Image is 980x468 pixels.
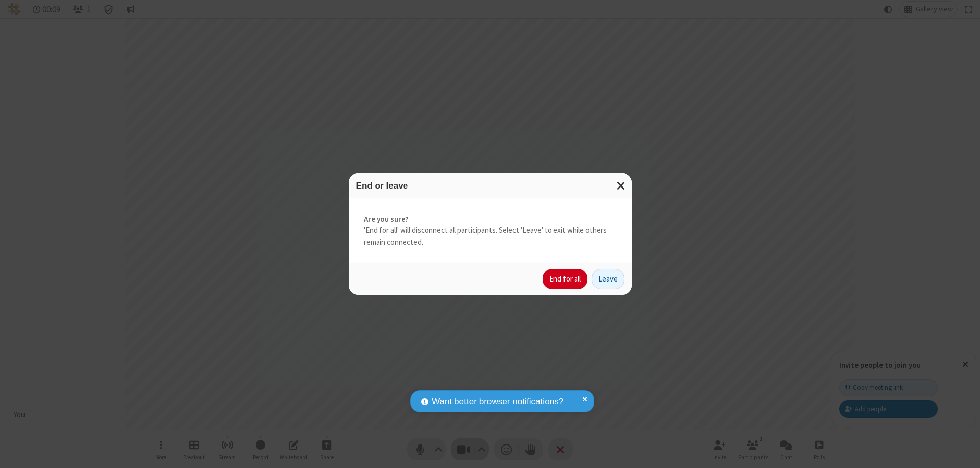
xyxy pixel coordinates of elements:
strong: Are you sure? [364,214,617,225]
button: Close modal [610,173,632,198]
button: Leave [592,269,624,289]
h3: End or leave [356,181,624,191]
span: Want better browser notifications? [432,395,563,408]
button: End for all [543,269,587,289]
div: 'End for all' will disconnect all participants. Select 'Leave' to exit while others remain connec... [349,198,632,264]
